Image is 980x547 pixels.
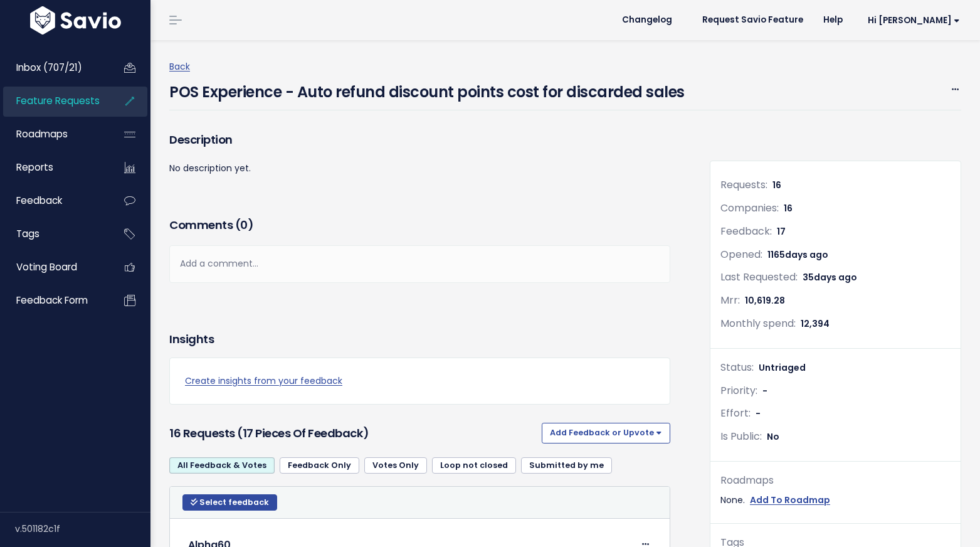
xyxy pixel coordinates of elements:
div: None. [720,492,951,508]
a: Roadmaps [3,120,104,149]
a: Feedback Only [280,457,359,474]
div: Add a comment... [169,245,670,282]
a: Votes Only [364,457,427,474]
a: Inbox (707/21) [3,53,104,82]
span: Is Public: [720,429,762,443]
span: Mrr: [720,293,740,307]
span: Tags [16,227,40,240]
a: Loop not closed [432,457,516,474]
h3: Insights [169,331,214,348]
span: Untriaged [759,361,806,374]
span: Effort: [720,406,751,420]
a: Feature Requests [3,87,104,115]
a: Feedback [3,186,104,215]
span: Inbox (707/21) [16,61,82,74]
img: logo-white.9d6f32f41409.svg [27,6,124,35]
h3: Description [169,131,670,149]
a: Reports [3,153,104,182]
span: Monthly spend: [720,316,796,331]
span: Priority: [720,383,757,398]
span: Feedback form [16,294,88,307]
span: days ago [785,248,828,261]
span: Feedback: [720,224,772,238]
span: Roadmaps [16,127,68,141]
a: Add To Roadmap [750,492,830,508]
h4: POS Experience - Auto refund discount points cost for discarded sales [169,75,685,104]
span: 0 [240,217,248,233]
div: v.501182c1f [15,512,150,545]
a: Voting Board [3,253,104,282]
span: 35 [803,271,857,284]
a: Tags [3,220,104,248]
span: Hi [PERSON_NAME] [868,16,960,25]
h3: Comments ( ) [169,216,670,234]
span: days ago [814,271,857,284]
a: Create insights from your feedback [185,373,655,389]
p: No description yet. [169,161,670,176]
span: Status: [720,360,754,374]
a: Hi [PERSON_NAME] [853,11,970,30]
a: Request Savio Feature [692,11,813,29]
a: All Feedback & Votes [169,457,275,474]
span: 17 [777,225,786,238]
span: - [756,407,761,420]
span: - [762,385,767,397]
span: 1165 [767,248,828,261]
span: 12,394 [801,317,830,330]
a: Help [813,11,853,29]
h3: 16 Requests (17 pieces of Feedback) [169,425,537,442]
span: Opened: [720,247,762,262]
a: Feedback form [3,286,104,315]
span: No [767,430,779,443]
span: 10,619.28 [745,294,785,307]
span: Reports [16,161,53,174]
span: Feature Requests [16,94,100,107]
a: Submitted by me [521,457,612,474]
span: Feedback [16,194,62,207]
span: Companies: [720,201,779,215]
span: 16 [784,202,793,215]
span: Changelog [622,16,672,24]
span: 16 [772,179,781,191]
div: Roadmaps [720,472,951,490]
a: Back [169,60,190,73]
span: Requests: [720,178,767,192]
button: Add Feedback or Upvote [542,423,670,443]
span: Select feedback [199,497,269,507]
span: Last Requested: [720,270,798,284]
button: Select feedback [182,494,277,511]
span: Voting Board [16,260,77,273]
